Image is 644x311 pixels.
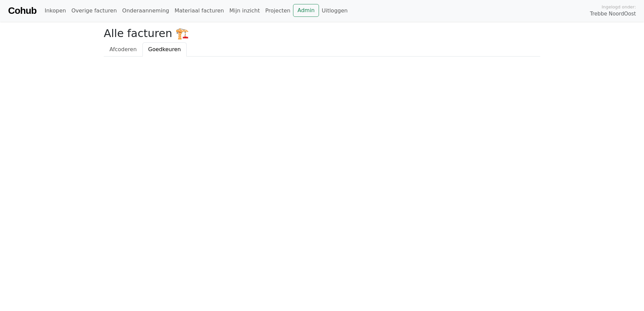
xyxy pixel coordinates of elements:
[69,4,120,18] a: Overige facturen
[293,4,319,17] a: Admin
[109,46,137,53] span: Afcoderen
[104,42,142,57] a: Afcoderen
[172,4,227,18] a: Materiaal facturen
[227,4,263,18] a: Mijn inzicht
[262,4,293,18] a: Projecten
[8,3,36,19] a: Cohub
[42,4,68,18] a: Inkopen
[104,27,540,40] h2: Alle facturen 🏗️
[142,42,187,57] a: Goedkeuren
[148,46,181,53] span: Goedkeuren
[602,4,636,10] span: Ingelogd onder:
[319,4,350,18] a: Uitloggen
[120,4,172,18] a: Onderaanneming
[590,10,636,18] span: Trebbe NoordOost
